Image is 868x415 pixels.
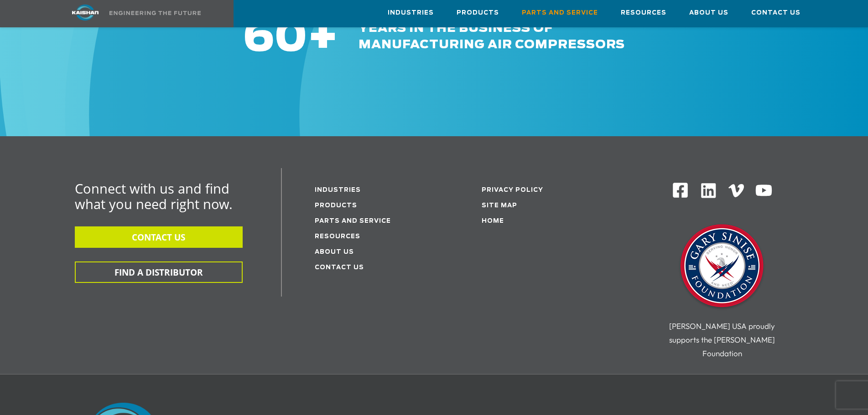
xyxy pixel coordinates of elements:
[75,179,233,213] span: Connect with us and find what you need right now.
[315,234,360,240] a: Resources
[75,261,243,283] button: FIND A DISTRIBUTOR
[75,226,243,248] button: CONTACT US
[522,8,598,18] span: Parts and Service
[315,265,364,271] a: Contact Us
[522,0,598,25] a: Parts and Service
[315,249,354,255] a: About Us
[315,218,391,224] a: Parts and service
[457,8,499,18] span: Products
[751,0,800,25] a: Contact Us
[51,5,120,20] img: kaishan logo
[669,321,775,358] span: [PERSON_NAME] USA proudly supports the [PERSON_NAME] Foundation
[388,8,434,18] span: Industries
[109,11,201,15] img: Engineering the future
[676,221,768,313] img: Gary Sinise Foundation
[315,187,361,193] a: Industries
[307,17,338,59] span: +
[689,0,728,25] a: About Us
[388,0,434,25] a: Industries
[700,182,717,200] img: Linkedin
[457,0,499,25] a: Products
[621,0,666,25] a: Resources
[755,182,773,200] img: Youtube
[482,203,517,209] a: Site Map
[728,184,744,197] img: Vimeo
[672,182,689,199] img: Facebook
[751,8,800,18] span: Contact Us
[689,8,728,18] span: About Us
[482,187,543,193] a: Privacy Policy
[482,218,504,224] a: Home
[315,203,357,209] a: Products
[621,8,666,18] span: Resources
[243,17,307,59] span: 60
